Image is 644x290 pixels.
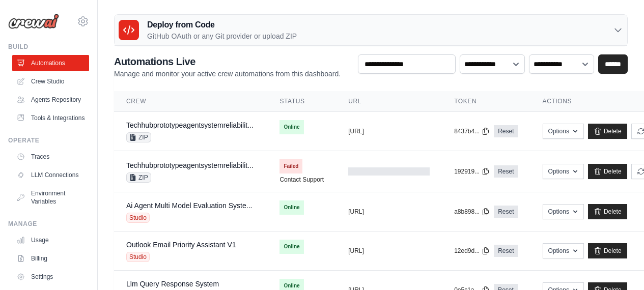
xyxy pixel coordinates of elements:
[588,164,627,179] a: Delete
[126,252,150,262] span: Studio
[454,247,490,255] button: 12ed9d...
[494,245,518,257] a: Reset
[12,250,89,267] a: Billing
[12,149,89,165] a: Traces
[12,269,89,285] a: Settings
[543,164,584,179] button: Options
[454,127,490,135] button: 8437b4...
[588,124,627,139] a: Delete
[279,120,303,134] span: Online
[454,167,490,176] button: 192919...
[588,243,627,258] a: Delete
[126,213,150,223] span: Studio
[114,91,267,112] th: Crew
[267,91,336,112] th: Status
[126,241,236,249] a: Outlook Email Priority Assistant V1
[126,172,151,183] span: ZIP
[336,91,442,112] th: URL
[494,206,518,218] a: Reset
[12,185,89,210] a: Environment Variables
[126,280,219,288] a: Llm Query Response System
[8,220,89,228] div: Manage
[494,125,518,137] a: Reset
[126,161,254,169] a: Techhubprototypeagentsystemreliabilit...
[12,110,89,126] a: Tools & Integrations
[114,54,341,69] h2: Automations Live
[12,73,89,90] a: Crew Studio
[442,91,530,112] th: Token
[593,241,644,290] iframe: Chat Widget
[279,200,303,215] span: Online
[147,19,297,31] h3: Deploy from Code
[147,31,297,41] p: GitHub OAuth or any Git provider or upload ZIP
[12,92,89,108] a: Agents Repository
[454,208,490,216] button: a8b898...
[126,201,252,210] a: Ai Agent Multi Model Evaluation Syste...
[8,14,59,29] img: Logo
[12,232,89,248] a: Usage
[114,69,341,79] p: Manage and monitor your active crew automations from this dashboard.
[543,243,584,258] button: Options
[8,43,89,51] div: Build
[543,124,584,139] button: Options
[8,136,89,144] div: Operate
[126,121,254,129] a: Techhubprototypeagentsystemreliabilit...
[12,167,89,183] a: LLM Connections
[279,176,324,184] a: Contact Support
[279,240,303,254] span: Online
[12,55,89,71] a: Automations
[494,165,518,178] a: Reset
[126,132,151,142] span: ZIP
[588,204,627,219] a: Delete
[543,204,584,219] button: Options
[279,159,302,173] span: Failed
